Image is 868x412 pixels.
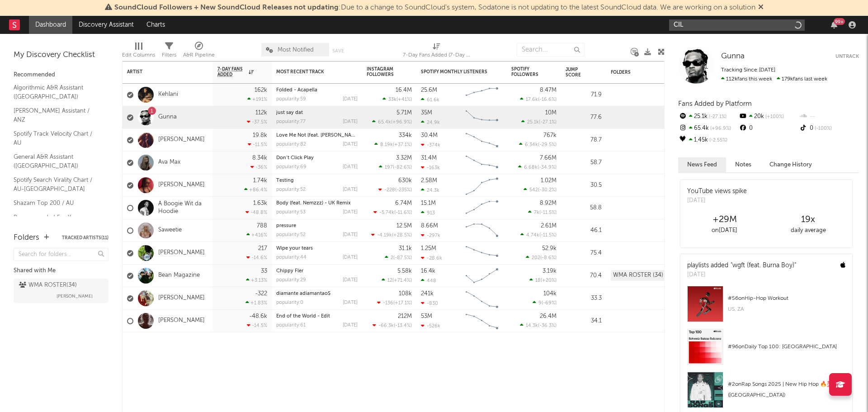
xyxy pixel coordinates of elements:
span: 12 [387,278,392,283]
div: 16.4M [396,87,412,93]
a: Kehlani [158,91,178,99]
div: ( ) [373,322,412,328]
div: 20k [738,111,798,123]
div: 10M [545,110,557,116]
input: Search... [517,43,585,57]
span: 7k [534,210,539,215]
div: ( ) [374,142,412,147]
input: Search for folders... [14,248,108,261]
div: 1.74k [253,178,267,184]
div: Jump Score [566,67,588,78]
span: -34.9 % [539,165,555,170]
div: -322 [255,291,267,297]
div: ( ) [521,119,557,125]
span: -69 % [543,301,555,306]
div: [DATE] [343,232,358,237]
span: -82.6 % [394,165,410,170]
div: 8.92M [540,200,557,206]
a: End of the World - Edit [276,314,330,319]
a: Dashboard [29,16,72,34]
div: [DATE] [343,323,358,328]
svg: Chart title [462,310,502,332]
div: -526k [421,323,440,329]
button: Change History [760,157,821,172]
div: -14.5 % [247,322,267,328]
div: A&R Pipeline [183,38,215,65]
div: -374k [421,142,440,148]
a: Spotify Search Virality Chart / AU-[GEOGRAPHIC_DATA] [14,175,99,194]
a: Folded - Acapella [276,88,317,93]
div: 8.34k [252,155,267,161]
span: : Due to a change to SoundCloud's system, Sodatone is not updating to the latest SoundCloud data.... [114,4,755,11]
span: +17.1 % [395,301,410,306]
div: ( ) [520,232,557,238]
div: 61.6k [421,97,439,103]
button: 99+ [831,21,837,28]
div: playlists added [687,261,796,270]
div: -297k [421,232,440,238]
svg: Chart title [462,219,502,242]
span: 65.4k [378,120,391,125]
div: 1.25M [421,246,436,251]
span: 2 [391,256,393,260]
div: 25.1k [678,111,738,123]
button: News Feed [678,157,726,172]
span: 6.68k [524,165,538,170]
div: US, ZA [728,304,845,315]
div: ( ) [373,209,412,215]
span: -8.6 % [542,256,555,260]
div: 7-Day Fans Added (7-Day Fans Added) [403,38,471,65]
div: 33.3 [566,293,602,304]
div: 25.6M [421,87,437,93]
div: 5.71M [396,110,412,116]
a: WMA ROSTER(34)[PERSON_NAME] [14,279,108,303]
span: 179k fans last week [721,76,827,82]
span: 7-Day Fans Added [217,66,246,77]
div: [DATE] [343,187,358,192]
a: Shazam Top 200 / AU [14,198,99,208]
a: Body (feat. Nemzzz) - UK Remix [276,201,351,206]
div: +86.4 % [244,187,267,193]
a: A Boogie Wit da Hoodie [158,200,208,216]
span: -100 % [813,126,832,131]
div: -37.5 % [247,119,267,125]
div: ( ) [520,96,557,102]
div: [DATE] [343,97,358,102]
svg: Chart title [462,106,502,129]
div: ( ) [518,164,557,170]
div: 217 [258,246,267,251]
div: 19.8k [253,133,267,138]
span: 8.19k [380,142,393,147]
button: Untrack [835,52,859,61]
span: -36.3 % [539,323,555,328]
div: Don’t Click Play [276,156,358,161]
a: Spotify Track Velocity Chart / AU [14,129,99,147]
div: 58.8 [566,203,602,213]
div: popularity: 61 [276,323,306,328]
span: -11.6 % [396,210,410,215]
div: popularity: 0 [276,300,303,305]
span: 112k fans this week [721,76,772,82]
a: diamante adiamantao$ [276,291,330,296]
div: [DATE] [343,278,358,283]
div: ( ) [378,187,412,193]
div: ( ) [519,142,557,147]
div: [DATE] [343,300,358,305]
span: 202 [532,256,540,260]
a: Chippy Fler [276,269,303,274]
div: # 2 on Rap Songs 2025 | New Hip Hop 🔥💯 ([GEOGRAPHIC_DATA]) [728,379,845,401]
span: Gunna [721,52,745,60]
div: 12.5M [396,223,412,229]
span: +96.9 % [392,120,410,125]
div: 52.9k [542,246,557,251]
div: ( ) [524,187,557,193]
a: pressure [276,223,296,228]
span: 542 [529,188,538,193]
button: Save [332,48,344,53]
span: 25.1k [527,120,539,125]
span: -30.2 % [539,188,555,193]
span: +37.1 % [394,142,410,147]
span: +41 % [398,97,410,102]
div: 34.1 [566,316,602,327]
svg: Chart title [462,287,502,310]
